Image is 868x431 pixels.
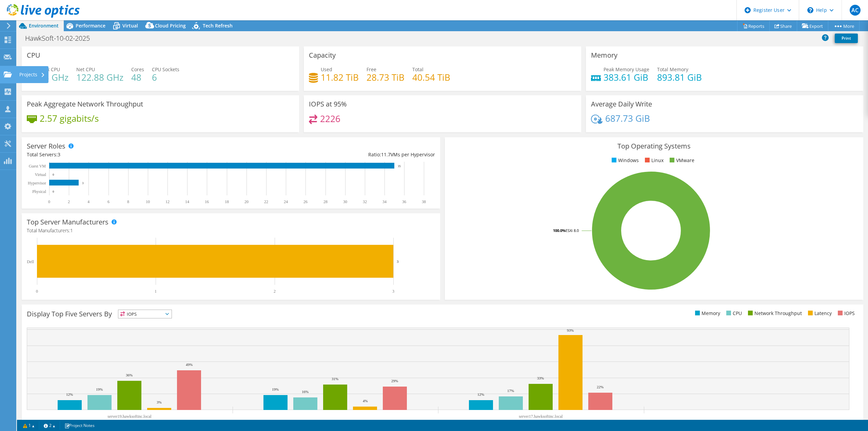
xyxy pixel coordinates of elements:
span: Net CPU [76,66,95,73]
text: 36 [402,199,406,204]
h4: 687.73 GiB [605,115,650,122]
svg: \n [807,7,813,13]
li: Linux [643,157,664,164]
span: 3 [58,151,60,158]
a: Share [769,21,797,31]
text: 0 [48,199,50,204]
text: 4 [87,199,90,204]
text: 22 [264,199,268,204]
li: Memory [693,310,720,317]
text: 35 [398,164,401,168]
a: 2 [39,421,60,430]
h4: Total Manufacturers: [27,227,435,234]
text: 2 [68,199,70,204]
text: 32 [363,199,367,204]
div: Ratio: VMs per Hypervisor [231,151,435,158]
h4: 11.82 TiB [321,74,359,81]
text: 19% [96,387,103,391]
text: Physical [32,189,46,194]
text: Hypervisor [28,181,46,185]
h4: 2226 [320,115,340,122]
span: Free [367,66,376,73]
text: 17% [507,389,514,393]
span: Performance [76,22,105,29]
text: 19% [272,387,279,391]
span: Environment [29,22,59,29]
h3: CPU [27,52,40,59]
tspan: 100.0% [553,228,566,233]
text: 8 [127,199,129,204]
text: 1 [155,289,157,294]
text: 26 [303,199,308,204]
text: 29% [391,379,398,383]
text: 36% [126,373,133,377]
span: Used [321,66,332,73]
h4: 48 [131,74,144,81]
text: 0 [36,289,38,294]
text: 31% [332,377,338,381]
text: 4% [363,399,368,403]
text: 3 [392,289,394,294]
h4: 63 GHz [39,74,68,81]
h4: 122.88 GHz [76,74,123,81]
text: 3 [82,181,84,185]
text: 30 [343,199,347,204]
text: 24 [284,199,288,204]
li: CPU [725,310,742,317]
h4: 2.57 gigabits/s [40,115,99,122]
span: Tech Refresh [203,22,233,29]
span: IOPS [118,310,172,318]
text: 12 [165,199,170,204]
text: 14 [185,199,189,204]
h4: 893.81 GiB [657,74,702,81]
a: More [828,21,860,31]
li: VMware [668,157,694,164]
span: AC [850,5,861,16]
h4: 28.73 TiB [367,74,405,81]
text: 0 [53,190,54,193]
text: 3% [157,400,162,404]
span: CPU Sockets [152,66,179,73]
text: 16 [205,199,209,204]
text: 10 [146,199,150,204]
h3: Server Roles [27,142,65,150]
text: 22% [597,385,604,389]
h3: Capacity [309,52,336,59]
text: 3 [397,259,399,263]
h3: IOPS at 95% [309,100,347,108]
text: 12% [477,392,484,396]
a: Print [835,34,858,43]
text: 28 [323,199,328,204]
span: Peak Memory Usage [604,66,649,73]
h4: 383.61 GiB [604,74,649,81]
text: 18 [225,199,229,204]
text: 34 [382,199,387,204]
text: 16% [302,390,309,394]
a: Export [797,21,828,31]
text: server17.hawksoftinc.local [519,414,563,419]
h3: Memory [591,52,617,59]
text: 93% [567,328,574,332]
text: 49% [186,363,193,367]
text: 12% [66,392,73,396]
h4: 40.54 TiB [412,74,450,81]
li: Latency [806,310,832,317]
a: 1 [18,421,39,430]
text: 20 [244,199,249,204]
text: 38 [422,199,426,204]
text: 2 [274,289,276,294]
span: Cores [131,66,144,73]
a: Reports [737,21,770,31]
text: 6 [107,199,110,204]
span: Total [412,66,423,73]
li: Windows [610,157,639,164]
div: Total Servers: [27,151,231,158]
a: Project Notes [60,421,99,430]
tspan: ESXi 8.0 [566,228,579,233]
h3: Average Daily Write [591,100,652,108]
text: 33% [537,376,544,380]
li: IOPS [836,310,855,317]
h3: Peak Aggregate Network Throughput [27,100,143,108]
span: Peak CPU [39,66,60,73]
li: Network Throughput [746,310,802,317]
